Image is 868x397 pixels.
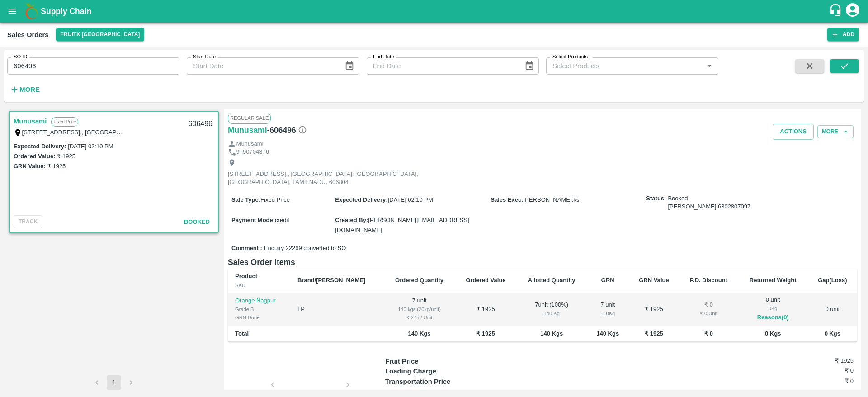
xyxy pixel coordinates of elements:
button: page 1 [107,375,121,390]
img: logo [23,2,41,20]
b: GRN Value [639,277,669,284]
label: Expected Delivery : [335,196,387,203]
button: Choose date [521,57,538,75]
h6: ₹ 0 [775,377,854,386]
td: ₹ 1925 [455,293,516,326]
label: End Date [373,53,394,61]
label: Created By : [335,217,368,223]
b: Allotted Quantity [528,277,576,284]
p: 9790704376 [236,148,269,156]
button: Select DC [56,28,145,41]
label: GRN Value: [14,163,46,170]
td: 7 unit [384,293,455,326]
p: Fixed Price [51,117,78,127]
label: [DATE] 02:10 PM [68,143,113,150]
label: SO ID [14,53,27,61]
b: ₹ 1925 [645,330,663,337]
span: [PERSON_NAME][EMAIL_ADDRESS][DOMAIN_NAME] [335,217,469,233]
b: Supply Chain [41,7,91,16]
b: Ordered Value [466,277,505,284]
a: Munusami [14,115,47,127]
span: [DATE] 02:10 PM [388,196,433,203]
div: customer-support [829,3,844,19]
button: Add [827,28,859,41]
button: open drawer [2,1,23,22]
label: Expected Delivery : [14,143,66,150]
b: 140 Kgs [408,330,431,337]
div: 606496 [183,113,218,135]
label: Status: [646,194,666,203]
button: Reasons(0) [745,312,801,323]
div: 0 unit [745,296,801,323]
span: Booked [184,218,210,225]
div: ₹ 0 [686,301,731,309]
label: Sales Exec : [491,196,523,203]
div: account of current user [844,2,861,21]
label: ₹ 1925 [47,163,66,170]
div: 140 kgs (20kg/unit) [391,305,448,313]
p: Fruit Price [385,356,502,366]
p: Loading Charge [385,366,502,376]
b: Returned Weight [750,277,797,284]
b: Ordered Quantity [395,277,443,284]
b: Product [235,273,257,279]
div: 7 unit ( 100 %) [524,301,580,317]
label: Ordered Value: [14,153,55,160]
b: GRN [601,277,614,284]
h6: - 606496 [267,124,307,137]
p: Transportation Price [385,377,502,387]
b: 0 Kgs [765,330,781,337]
strong: More [19,86,40,93]
td: ₹ 1925 [629,293,679,326]
a: Munusami [228,124,267,137]
p: Munusami [236,140,264,148]
b: 140 Kgs [596,330,619,337]
div: 0 Kg [745,304,801,312]
b: P.D. Discount [690,277,727,284]
h6: ₹ 0 [775,366,854,375]
b: ₹ 1925 [476,330,495,337]
div: SKU [235,281,283,289]
span: Booked [668,194,750,211]
nav: pagination navigation [88,375,140,390]
button: More [7,82,42,97]
div: 140 Kg [524,309,580,317]
a: Supply Chain [41,5,829,18]
div: [PERSON_NAME] 6302807097 [668,203,750,211]
h6: Sales Order Items [228,256,857,269]
span: [PERSON_NAME].ks [524,196,580,203]
div: Sales Orders [7,29,49,41]
span: Regular Sale [228,113,271,123]
div: Grade B [235,305,283,313]
div: ₹ 275 / Unit [391,313,448,321]
h6: ₹ 1925 [775,356,854,365]
td: LP [290,293,384,326]
b: Total [235,330,249,337]
button: Actions [773,124,814,140]
b: 140 Kgs [540,330,563,337]
label: Select Products [552,53,588,61]
label: Start Date [193,53,216,61]
b: 0 Kgs [825,330,840,337]
label: [STREET_ADDRESS],, [GEOGRAPHIC_DATA], [GEOGRAPHIC_DATA], [GEOGRAPHIC_DATA], TAMILNADU, 606804 [22,128,335,136]
button: More [817,125,854,138]
b: Brand/[PERSON_NAME] [297,277,365,284]
label: Comment : [231,244,262,253]
b: Gap(Loss) [818,277,847,284]
p: Orange Nagpur [235,297,283,305]
input: End Date [367,57,517,75]
button: Open [703,60,715,72]
b: ₹ 0 [704,330,713,337]
label: ₹ 1925 [57,153,75,160]
input: Select Products [549,60,701,72]
span: credit [275,217,289,223]
button: Choose date [341,57,358,75]
div: 140 Kg [594,309,622,317]
div: GRN Done [235,313,283,321]
input: Enter SO ID [7,57,179,75]
div: ₹ 0 / Unit [686,309,731,317]
span: Enquiry 22269 converted to SO [264,244,346,253]
div: 7 unit [594,301,622,317]
input: Start Date [187,57,337,75]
